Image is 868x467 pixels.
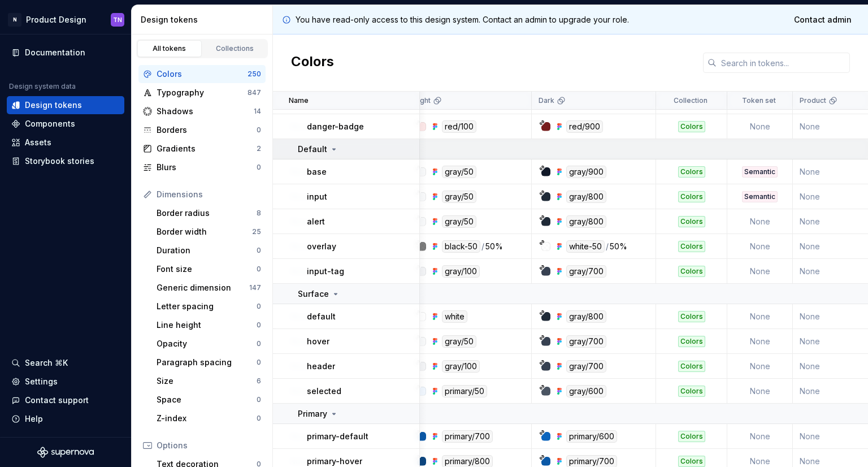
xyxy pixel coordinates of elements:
[25,395,89,406] div: Contact support
[678,311,705,322] div: Colors
[296,14,629,25] p: You have read-only access to this design system. Contact an admin to upgrade your role.
[298,408,327,420] p: Primary
[307,121,364,132] p: danger-badge
[157,189,261,200] div: Dimensions
[566,265,606,278] div: gray/700
[25,137,51,148] div: Assets
[742,96,776,105] p: Token set
[566,360,606,373] div: gray/700
[442,335,476,348] div: gray/50
[25,376,58,387] div: Settings
[7,96,124,114] a: Design tokens
[7,152,124,170] a: Storybook stories
[307,191,327,202] p: input
[727,209,793,234] td: None
[307,241,336,252] p: overlay
[157,394,257,405] div: Space
[307,431,368,442] p: primary-default
[157,207,257,219] div: Border radius
[138,158,266,176] a: Blurs0
[742,166,778,178] div: Semantic
[289,96,309,105] p: Name
[257,302,261,311] div: 0
[113,15,122,24] div: TN
[25,47,85,58] div: Documentation
[727,379,793,404] td: None
[539,96,554,105] p: Dark
[727,354,793,379] td: None
[2,7,129,32] button: NProduct DesignTN
[257,209,261,218] div: 8
[138,84,266,102] a: Typography847
[157,245,257,256] div: Duration
[307,386,341,397] p: selected
[257,265,261,274] div: 0
[610,240,627,253] div: 50%
[566,310,606,323] div: gray/800
[25,413,43,425] div: Help
[742,191,778,202] div: Semantic
[25,155,94,167] div: Storybook stories
[7,354,124,372] button: Search ⌘K
[566,335,606,348] div: gray/700
[566,430,617,443] div: primary/600
[566,191,606,203] div: gray/800
[678,336,705,347] div: Colors
[152,204,266,222] a: Border radius8
[678,191,705,202] div: Colors
[152,279,266,297] a: Generic dimension147
[678,456,705,467] div: Colors
[678,166,705,178] div: Colors
[257,246,261,255] div: 0
[442,310,467,323] div: white
[25,100,82,111] div: Design tokens
[442,166,476,178] div: gray/50
[257,377,261,386] div: 6
[141,14,268,25] div: Design tokens
[307,456,362,467] p: primary-hover
[442,191,476,203] div: gray/50
[152,297,266,315] a: Letter spacing0
[727,329,793,354] td: None
[566,385,606,397] div: gray/600
[157,124,257,136] div: Borders
[794,14,852,25] span: Contact admin
[727,114,793,139] td: None
[442,215,476,228] div: gray/50
[157,263,257,275] div: Font size
[26,14,86,25] div: Product Design
[678,266,705,277] div: Colors
[7,44,124,62] a: Documentation
[442,385,487,397] div: primary/50
[152,409,266,427] a: Z-index0
[138,121,266,139] a: Borders0
[442,360,480,373] div: gray/100
[727,234,793,259] td: None
[25,357,68,369] div: Search ⌘K
[678,431,705,442] div: Colors
[481,240,484,253] div: /
[248,88,261,97] div: 847
[252,227,261,236] div: 25
[442,240,480,253] div: black-50
[157,106,254,117] div: Shadows
[307,216,325,227] p: alert
[442,120,476,133] div: red/100
[138,140,266,158] a: Gradients2
[606,240,609,253] div: /
[157,301,257,312] div: Letter spacing
[298,288,329,300] p: Surface
[152,353,266,371] a: Paragraph spacing0
[7,115,124,133] a: Components
[9,82,76,91] div: Design system data
[291,53,334,73] h2: Colors
[37,447,94,458] svg: Supernova Logo
[787,10,859,30] a: Contact admin
[307,336,329,347] p: hover
[254,107,261,116] div: 14
[442,265,480,278] div: gray/100
[157,143,257,154] div: Gradients
[138,65,266,83] a: Colors250
[257,414,261,423] div: 0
